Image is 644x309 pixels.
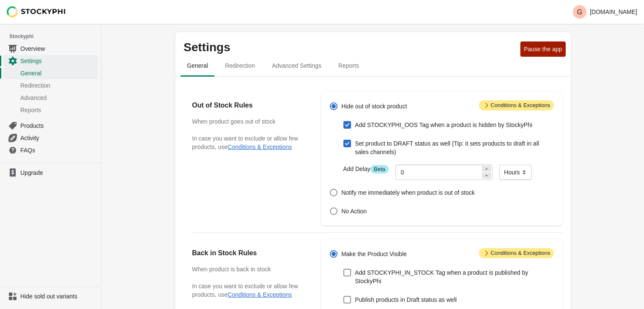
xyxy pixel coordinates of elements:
[3,104,98,116] a: Reports
[3,91,98,104] a: Advanced
[228,143,292,150] button: Conditions & Exceptions
[218,58,262,73] span: Redirection
[20,44,96,53] span: Overview
[355,139,553,156] span: Set product to DRAFT status as well (Tip: it sets products to draft in all sales channels)
[20,106,96,114] span: Reports
[3,55,98,67] a: Settings
[341,207,367,215] span: No Action
[265,58,328,73] span: Advanced Settings
[3,67,98,79] a: General
[3,119,98,132] a: Products
[263,55,330,77] button: Advanced settings
[20,292,96,301] span: Hide sold out variants
[355,295,456,304] span: Publish products in Draft status as well
[20,69,96,77] span: General
[3,79,98,91] a: Redirection
[341,188,475,197] span: Notify me immediately when product is out of stock
[479,100,554,110] span: Conditions & Exceptions
[520,41,565,57] button: Pause the app
[192,248,304,258] h2: Back in Stock Rules
[216,55,263,77] button: redirection
[524,46,562,52] span: Pause the app
[3,167,98,179] a: Upgrade
[341,250,407,258] span: Make the Product Visible
[20,146,96,154] span: FAQs
[3,290,98,302] a: Hide sold out variants
[20,57,96,65] span: Settings
[184,41,517,54] p: Settings
[9,32,101,41] span: Stockyphi
[3,42,98,55] a: Overview
[569,3,641,20] button: Avatar with initials G[DOMAIN_NAME]
[192,117,304,126] h3: When product goes out of stock
[228,291,292,298] button: Conditions & Exceptions
[20,134,96,142] span: Activity
[573,5,586,19] span: Avatar with initials G
[3,132,98,144] a: Activity
[20,81,96,90] span: Redirection
[20,121,96,130] span: Products
[3,144,98,156] a: FAQs
[370,165,389,174] span: Beta
[192,282,304,299] p: In case you want to exclude or allow few products, use
[590,8,637,15] p: [DOMAIN_NAME]
[192,100,304,110] h2: Out of Stock Rules
[343,165,388,174] label: Add Delay
[355,121,532,129] span: Add STOCKYPHI_OOS Tag when a product is hidden by StockyPhi
[20,168,96,177] span: Upgrade
[341,102,407,110] span: Hide out of stock product
[7,6,66,17] img: Stockyphi
[192,134,304,151] p: In case you want to exclude or allow few products, use
[332,58,366,73] span: Reports
[179,55,217,77] button: general
[355,268,553,285] span: Add STOCKYPHI_IN_STOCK Tag when a product is published by StockyPhi
[20,94,96,102] span: Advanced
[577,8,582,16] text: G
[479,248,554,258] span: Conditions & Exceptions
[180,58,215,73] span: General
[330,55,368,77] button: reports
[192,265,304,273] h3: When product is back in stock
